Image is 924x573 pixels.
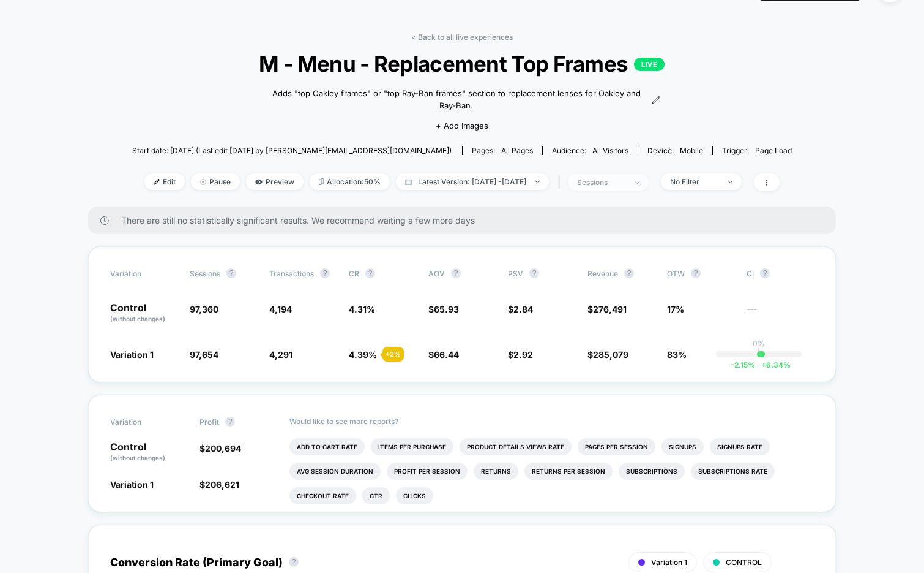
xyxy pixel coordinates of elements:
span: 65.93 [434,304,459,314]
img: end [635,181,639,184]
p: Control [110,442,187,463]
p: Would like to see more reports? [289,417,814,426]
span: Latest Version: [DATE] - [DATE] [396,173,549,190]
span: 97,654 [190,349,218,360]
span: 83% [667,349,687,360]
span: 285,079 [593,349,628,360]
span: (without changes) [110,315,165,322]
span: Sessions [190,269,220,278]
button: ? [529,268,539,278]
span: CONTROL [726,558,762,567]
li: Add To Cart Rate [289,438,365,455]
span: Profit [199,417,219,427]
a: < Back to all live experiences [411,32,513,42]
button: ? [691,268,701,278]
li: Items Per Purchase [371,438,453,455]
span: 6.34 % [755,360,791,370]
img: end [535,181,540,183]
span: + [761,360,766,370]
div: Audience: [552,146,628,155]
span: CR [349,269,359,278]
span: 4.31 % [349,304,375,314]
span: CI [747,268,814,278]
img: calendar [405,179,412,185]
p: 0% [753,339,765,348]
span: PSV [508,269,523,278]
span: Device: [638,146,712,155]
span: Adds "top Oakley frames" or "top Ray-Ban frames" section to replacement lenses for Oakley and Ray... [264,88,648,112]
span: 206,621 [205,479,239,490]
button: ? [225,417,235,427]
span: OTW [667,268,734,278]
li: Pages Per Session [578,438,655,455]
li: Subscriptions Rate [691,463,775,480]
span: Revenue [587,269,618,278]
button: ? [289,557,299,567]
span: mobile [680,146,703,155]
span: $ [199,443,241,453]
img: end [728,181,732,183]
span: + Add Images [436,121,488,131]
span: 276,491 [593,304,627,314]
button: ? [226,268,236,278]
span: Variation [110,417,177,427]
div: Trigger: [722,146,792,155]
span: $ [587,304,627,314]
span: Variation 1 [110,479,154,490]
li: Profit Per Session [387,463,468,480]
span: 4,291 [269,349,292,360]
li: Clicks [396,487,433,504]
span: Variation [110,268,177,278]
span: (without changes) [110,454,165,461]
span: All Visitors [592,146,628,155]
img: edit [154,179,160,185]
p: LIVE [634,58,665,71]
span: all pages [501,146,533,155]
p: | [758,348,760,357]
span: 2.84 [513,304,533,314]
div: Pages: [472,146,533,155]
li: Subscriptions [619,463,685,480]
span: Allocation: 50% [310,173,390,190]
li: Returns [474,463,518,480]
div: sessions [577,178,626,187]
span: Variation 1 [651,558,687,567]
li: Product Details Views Rate [460,438,572,455]
li: Returns Per Session [524,463,613,480]
span: Preview [246,173,304,190]
span: $ [199,479,239,490]
span: Page Load [755,146,792,155]
li: Signups Rate [710,438,770,455]
span: --- [747,306,814,324]
span: $ [508,304,533,314]
span: 4,194 [269,304,292,314]
img: end [200,179,206,185]
span: 4.39 % [349,349,377,360]
img: rebalance [319,178,324,185]
span: | [555,173,568,191]
span: $ [587,349,628,360]
span: M - Menu - Replacement Top Frames [165,51,759,77]
span: 97,360 [190,304,218,314]
li: Ctr [362,487,390,504]
button: ? [451,268,461,278]
p: Control [110,303,177,324]
span: Pause [191,173,240,190]
div: + 2 % [382,347,404,362]
span: 17% [667,304,684,314]
span: Transactions [269,269,314,278]
span: -2.15 % [731,360,755,370]
button: ? [624,268,634,278]
span: AOV [428,269,445,278]
span: Variation 1 [110,349,154,360]
span: Start date: [DATE] (Last edit [DATE] by [PERSON_NAME][EMAIL_ADDRESS][DOMAIN_NAME]) [132,146,452,155]
li: Avg Session Duration [289,463,381,480]
div: No Filter [670,177,719,186]
button: ? [320,268,330,278]
span: $ [428,304,459,314]
span: There are still no statistically significant results. We recommend waiting a few more days [121,215,811,226]
li: Signups [661,438,704,455]
span: $ [508,349,533,360]
button: ? [365,268,375,278]
span: 200,694 [205,443,241,453]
